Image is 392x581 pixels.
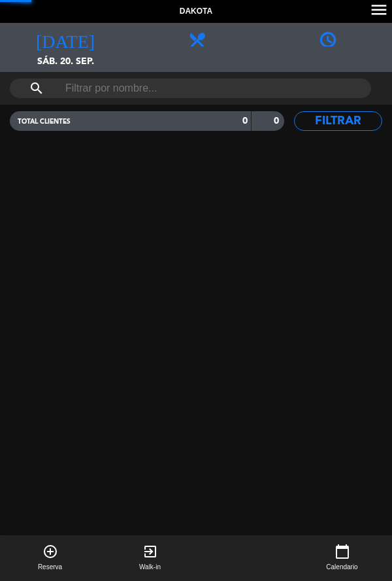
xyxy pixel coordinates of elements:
[326,562,357,572] span: Calendario
[274,116,282,126] strong: 0
[29,80,44,96] i: search
[292,535,392,581] button: calendar_todayCalendario
[142,544,158,559] i: exit_to_app
[42,544,58,559] i: add_circle_outline
[242,116,248,126] strong: 0
[18,118,71,125] span: TOTAL CLIENTES
[294,111,382,131] button: Filtrar
[335,544,350,559] i: calendar_today
[36,29,95,48] i: [DATE]
[139,562,161,572] span: Walk-in
[64,79,317,98] input: Filtrar por nombre...
[180,5,212,18] span: Dakota
[38,562,62,572] span: Reserva
[100,535,200,581] button: exit_to_appWalk-in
